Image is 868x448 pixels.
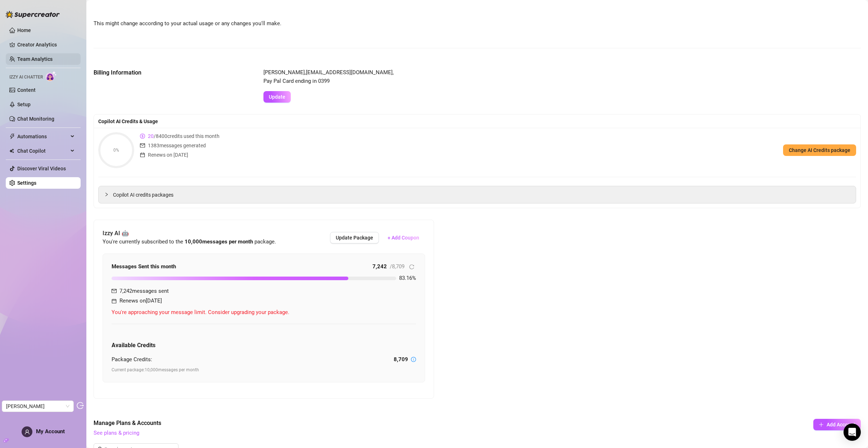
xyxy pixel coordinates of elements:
span: 7,242 messages sent [119,287,169,296]
a: Home [17,27,31,33]
a: Settings [17,180,36,186]
span: 0% [98,148,134,152]
span: Update [269,94,285,100]
span: Izzy AI Chatter [9,74,43,81]
span: thunderbolt [9,134,15,139]
span: Manage Plans & Accounts [94,419,764,427]
button: + Add Coupon [382,232,425,243]
span: collapsed [104,192,109,197]
a: Setup [17,102,31,107]
span: 1383 messages generated [148,142,206,149]
img: logo-BBDzfeDw.svg [6,11,60,18]
span: calendar [112,299,117,304]
span: + Add Coupon [388,235,419,241]
strong: 8,709 [394,356,408,363]
span: Renews on [DATE] [119,297,162,305]
span: logout [77,402,84,409]
span: You're approaching your message limit. Consider upgrading your package. [112,308,416,317]
a: Creator Analytics [17,39,75,50]
span: This might change according to your actual usage or any changes you'll make. [94,19,861,28]
span: info-circle [411,357,416,362]
a: See plans & pricing [94,430,139,436]
span: Copilot AI credits packages [113,191,850,199]
button: Update Package [330,232,379,243]
span: [PERSON_NAME] , [EMAIL_ADDRESS][DOMAIN_NAME] , Pay Pal Card ending in 0399 [263,68,394,85]
img: AI Chatter [46,71,57,81]
span: calendar [140,151,145,159]
div: Open Intercom Messenger [844,424,861,441]
span: mail [112,288,117,294]
span: 20 [148,133,154,139]
span: Change AI Credits package [789,147,850,153]
a: Team Analytics [17,56,53,62]
span: build [4,438,9,443]
span: Automations [17,131,68,142]
div: Copilot AI Credits & Usage [98,117,856,125]
span: My Account [36,428,65,435]
span: You're currently subscribed to the package. [103,238,276,245]
a: Discover Viral Videos [17,166,66,171]
span: brian [6,401,69,412]
span: 83.16 % [399,275,416,281]
strong: Messages Sent this month [112,263,176,270]
a: Content [17,87,36,93]
span: Chat Copilot [17,145,68,157]
button: Update [263,91,291,103]
div: Copilot AI credits packages [99,186,856,203]
span: / 8,709 [390,263,404,270]
span: Update Package [336,235,373,241]
img: Chat Copilot [9,148,14,153]
button: Change AI Credits package [783,144,856,156]
button: Add Account [813,419,861,430]
span: plus [819,422,824,427]
span: Izzy AI 🤖 [103,229,276,238]
a: Chat Monitoring [17,116,54,122]
span: user [24,429,30,435]
span: Current package: 10,000 messages per month [112,367,416,373]
span: reload [409,264,414,269]
strong: 10,000 messages per month [185,238,253,245]
span: Renews on [DATE] [148,151,188,159]
span: / 8400 credits used this month [148,132,220,140]
h5: Available Credits [112,341,416,350]
span: Billing Information [94,68,214,77]
span: dollar-circle [140,132,145,140]
strong: 7,242 [372,263,387,270]
span: Add Account [827,422,855,427]
span: Package Credits: [112,356,152,363]
span: mail [140,142,145,149]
